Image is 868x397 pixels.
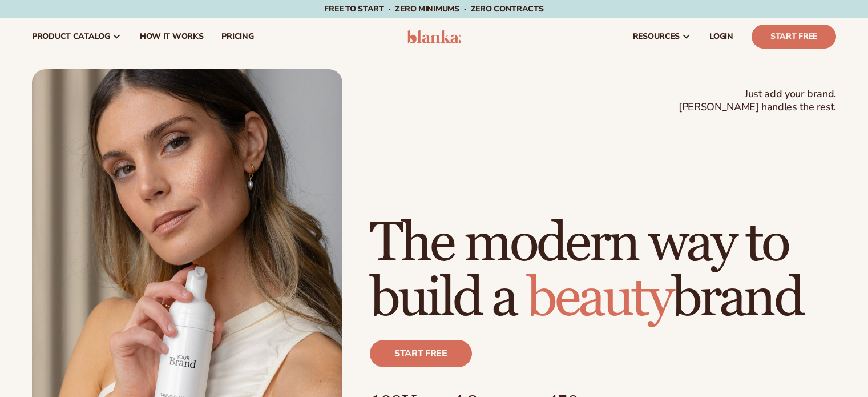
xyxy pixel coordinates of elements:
[407,30,461,43] img: logo
[679,87,836,114] span: Just add your brand. [PERSON_NAME] handles the rest.
[370,216,836,326] h1: The modern way to build a brand
[624,18,700,55] a: resources
[212,18,263,55] a: pricing
[700,18,742,55] a: LOGIN
[32,32,110,41] span: product catalog
[221,32,253,41] span: pricing
[527,265,672,332] span: beauty
[752,25,836,49] a: Start Free
[23,18,131,55] a: product catalog
[140,32,204,41] span: How It Works
[709,32,733,41] span: LOGIN
[324,3,543,14] span: Free to start · ZERO minimums · ZERO contracts
[131,18,213,55] a: How It Works
[633,32,680,41] span: resources
[370,340,472,367] a: Start free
